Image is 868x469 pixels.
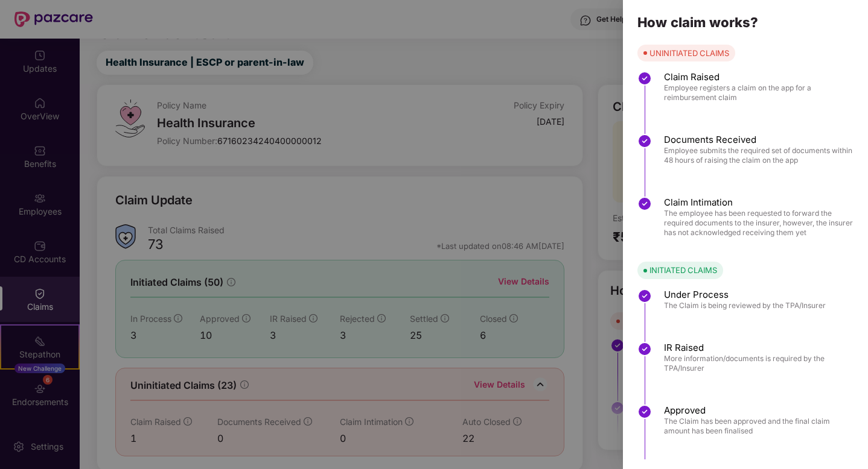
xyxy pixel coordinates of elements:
[664,146,856,165] span: Employee submits the required set of documents within 48 hours of raising the claim on the app
[664,134,856,146] span: Documents Received
[637,71,652,86] img: svg+xml;base64,PHN2ZyBpZD0iU3RlcC1Eb25lLTMyeDMyIiB4bWxucz0iaHR0cDovL3d3dy53My5vcmcvMjAwMC9zdmciIH...
[664,342,856,354] span: IR Raised
[664,197,856,209] span: Claim Intimation
[637,404,652,419] img: svg+xml;base64,PHN2ZyBpZD0iU3RlcC1Eb25lLTMyeDMyIiB4bWxucz0iaHR0cDovL3d3dy53My5vcmcvMjAwMC9zdmciIH...
[637,16,854,29] div: How claim works?
[664,417,856,436] span: The Claim has been approved and the final claim amount has been finalised
[664,83,856,102] span: Employee registers a claim on the app for a reimbursement claim
[664,71,856,83] span: Claim Raised
[637,134,652,148] img: svg+xml;base64,PHN2ZyBpZD0iU3RlcC1Eb25lLTMyeDMyIiB4bWxucz0iaHR0cDovL3d3dy53My5vcmcvMjAwMC9zdmciIH...
[649,264,717,276] div: INITIATED CLAIMS
[664,209,856,238] span: The employee has been requested to forward the required documents to the insurer, however, the in...
[664,354,856,373] span: More information/documents is required by the TPA/Insurer
[664,404,856,417] span: Approved
[649,47,729,59] div: UNINITIATED CLAIMS
[664,289,826,301] span: Under Process
[664,301,826,310] span: The Claim is being reviewed by the TPA/Insurer
[637,197,652,211] img: svg+xml;base64,PHN2ZyBpZD0iU3RlcC1Eb25lLTMyeDMyIiB4bWxucz0iaHR0cDovL3d3dy53My5vcmcvMjAwMC9zdmciIH...
[637,289,652,303] img: svg+xml;base64,PHN2ZyBpZD0iU3RlcC1Eb25lLTMyeDMyIiB4bWxucz0iaHR0cDovL3d3dy53My5vcmcvMjAwMC9zdmciIH...
[637,342,652,356] img: svg+xml;base64,PHN2ZyBpZD0iU3RlcC1Eb25lLTMyeDMyIiB4bWxucz0iaHR0cDovL3d3dy53My5vcmcvMjAwMC9zdmciIH...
